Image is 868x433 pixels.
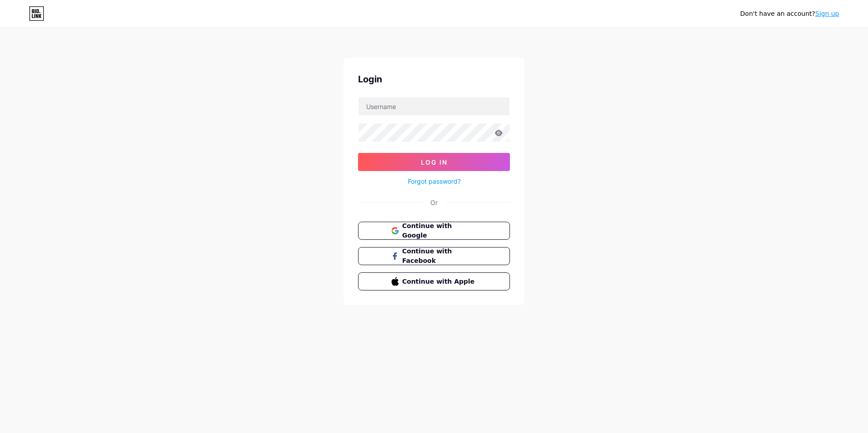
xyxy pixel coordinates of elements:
[402,221,477,240] span: Continue with Google
[408,176,461,186] a: Forgot password?
[421,158,448,166] span: Log In
[430,198,438,207] div: Or
[358,153,510,171] button: Log In
[359,97,509,115] input: Username
[358,72,510,86] div: Login
[358,247,510,265] button: Continue with Facebook
[358,272,510,290] button: Continue with Apple
[815,10,839,17] a: Sign up
[402,247,477,266] span: Continue with Facebook
[740,9,839,19] div: Don't have an account?
[358,222,510,240] button: Continue with Google
[402,277,477,286] span: Continue with Apple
